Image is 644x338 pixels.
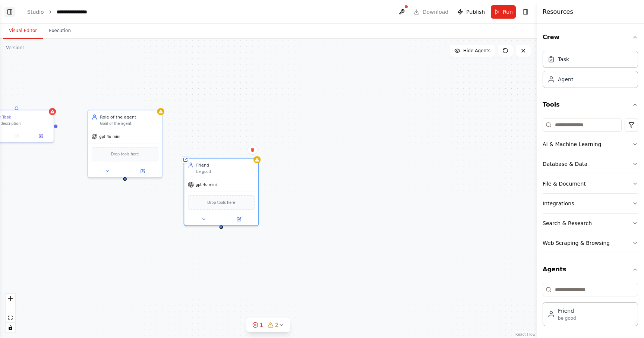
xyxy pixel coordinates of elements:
button: No output available [4,132,29,139]
div: Task [558,56,569,63]
button: Crew [543,27,638,48]
button: Open in side panel [31,132,51,139]
span: 2 [275,321,278,329]
button: fit view [6,313,15,323]
button: Integrations [543,194,638,213]
div: Goal of the agent [100,121,158,126]
div: Agents [543,280,638,332]
span: Run [503,8,513,16]
div: Role of the agentGoal of the agentgpt-4o-miniDrop tools here [87,110,162,178]
button: zoom in [6,294,15,303]
div: Web Scraping & Browsing [543,239,610,247]
span: gpt-4o-mini [100,134,120,139]
span: 1 [260,321,263,329]
div: Version 1 [6,45,25,51]
span: Drop tools here [207,199,235,205]
button: Tools [543,94,638,115]
div: File & Document [543,180,586,187]
button: Hide Agents [450,45,495,57]
nav: breadcrumb [27,8,95,16]
button: File & Document [543,174,638,193]
button: Execution [43,23,77,39]
a: Studio [27,9,44,15]
button: zoom out [6,303,15,313]
button: Run [491,5,516,19]
button: Search & Research [543,214,638,233]
div: Friend [196,162,255,168]
h4: Resources [543,7,573,16]
button: 12 [246,318,290,332]
button: Delete node [248,145,258,155]
button: Agents [543,259,638,280]
button: Publish [454,5,488,19]
button: AI & Machine Learning [543,135,638,154]
div: Crew [543,48,638,94]
button: toggle interactivity [6,323,15,332]
div: Role of the agent [100,114,158,120]
span: Drop tools here [111,151,139,157]
div: be good [558,315,576,321]
div: Database & Data [543,160,587,168]
div: Shared agent from repository [182,156,189,163]
span: Hide Agents [463,48,490,54]
div: Search & Research [543,219,592,227]
a: React Flow attribution [515,332,536,337]
div: Friendbe goodgpt-4o-miniDrop tools here [184,158,259,226]
div: Tools [543,115,638,259]
button: Database & Data [543,154,638,174]
div: Integrations [543,200,574,207]
span: Publish [466,8,485,16]
div: be good [196,169,255,174]
button: Web Scraping & Browsing [543,233,638,253]
button: Open in side panel [126,168,160,175]
div: Friend [558,307,576,315]
div: AI & Machine Learning [543,140,601,148]
div: Agent [558,76,573,83]
button: Visual Editor [3,23,43,39]
button: Hide right sidebar [520,7,531,17]
button: Open in side panel [222,216,256,223]
div: React Flow controls [6,294,15,332]
button: Show left sidebar [4,7,15,17]
span: gpt-4o-mini [196,182,217,187]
